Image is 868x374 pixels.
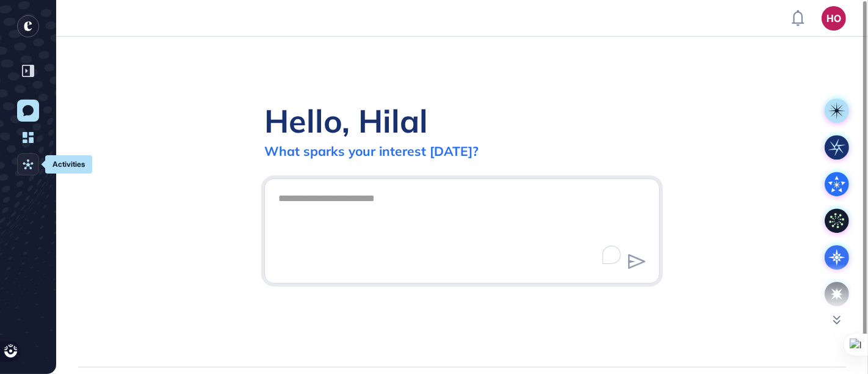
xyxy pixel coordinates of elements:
[264,143,479,159] div: What sparks your interest [DATE]?
[17,153,39,175] a: Activities
[17,15,39,37] div: entrapeer-logo
[271,186,653,272] textarea: To enrich screen reader interactions, please activate Accessibility in Grammarly extension settings
[822,6,846,31] button: HO
[264,101,428,141] div: Hello, Hilal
